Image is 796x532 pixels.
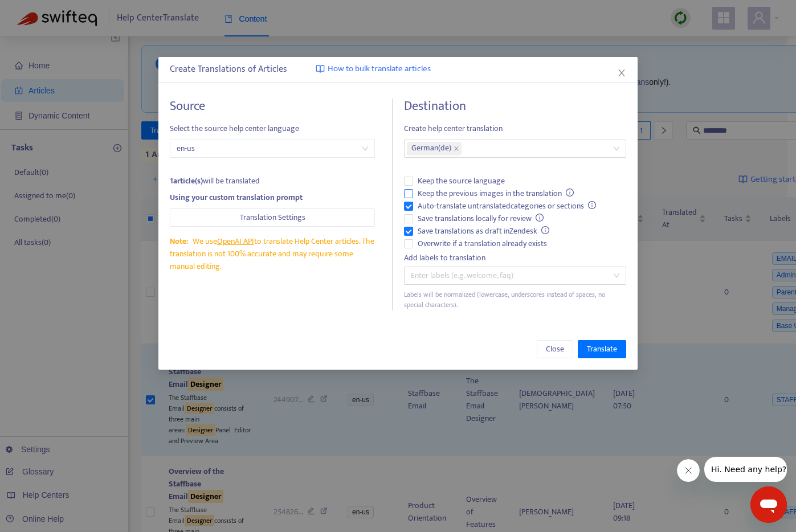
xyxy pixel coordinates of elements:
[316,63,431,76] a: How to bulk translate articles
[587,343,617,355] span: Translate
[316,64,325,73] img: image-link
[615,67,628,79] button: Close
[566,189,574,197] span: info-circle
[170,235,375,273] div: We use to translate Help Center articles. The translation is not 100% accurate and may require so...
[240,211,305,224] span: Translation Settings
[170,235,188,248] span: Note:
[750,486,787,523] iframe: Schaltfläche zum Öffnen des Messaging-Fensters
[541,226,549,234] span: info-circle
[536,214,544,222] span: info-circle
[404,289,626,311] div: Labels will be normalized (lowercase, underscores instead of spaces, no special characters).
[704,457,787,482] iframe: Nachricht vom Unternehmen
[170,191,375,204] div: Using your custom translation prompt
[413,187,579,200] span: Keep the previous images in the translation
[404,252,626,264] div: Add labels to translation
[677,459,700,482] iframe: Nachricht schließen
[537,340,573,358] button: Close
[404,99,626,114] h4: Destination
[578,340,626,358] button: Translate
[170,63,626,76] div: Create Translations of Articles
[454,146,459,152] span: close
[404,122,626,135] span: Create help center translation
[413,225,554,238] span: Save translations as draft in Zendesk
[170,122,375,135] span: Select the source help center language
[617,68,626,77] span: close
[217,235,254,248] a: OpenAI API
[170,99,375,114] h4: Source
[328,63,431,76] span: How to bulk translate articles
[170,208,375,227] button: Translation Settings
[588,201,596,209] span: info-circle
[546,343,564,355] span: Close
[413,200,601,212] span: Auto-translate untranslated categories or sections
[411,142,451,155] span: German ( de )
[170,174,203,187] strong: 1 article(s)
[170,175,375,187] div: will be translated
[413,212,549,225] span: Save translations locally for review
[413,238,552,250] span: Overwrite if a translation already exists
[177,140,368,157] span: en-us
[413,175,509,187] span: Keep the source language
